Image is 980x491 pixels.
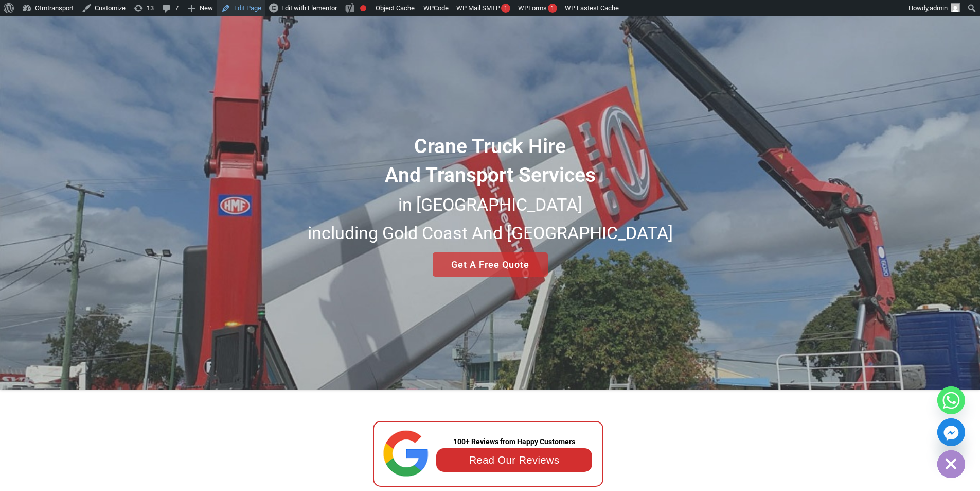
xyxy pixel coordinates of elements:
[930,4,948,12] span: admin
[937,418,965,446] a: Facebook_Messenger
[433,252,548,277] a: Get A Free Quote
[281,4,337,12] span: Edit with Elementor
[360,5,366,11] div: Focus keyphrase not set
[453,437,575,446] strong: 100+ Reviews from Happy Customers
[937,386,965,414] a: Whatsapp
[504,5,507,11] span: 1
[469,454,560,466] a: Read Our Reviews
[548,4,557,13] div: 1
[308,194,673,244] small: in [GEOGRAPHIC_DATA] including Gold Coast And [GEOGRAPHIC_DATA]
